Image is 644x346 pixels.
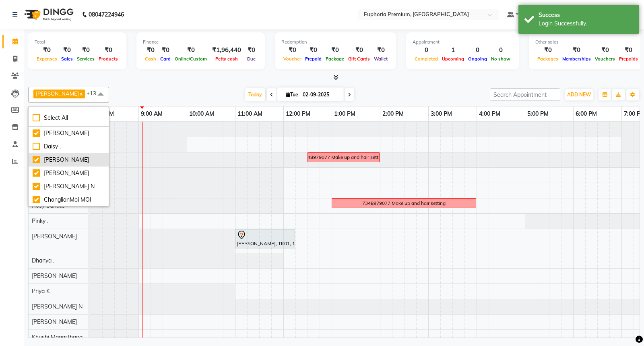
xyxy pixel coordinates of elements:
[89,3,124,26] b: 08047224946
[32,257,54,264] span: Dhanya .
[535,46,560,55] div: ₹0
[32,217,48,225] span: Pinky .
[21,3,76,26] img: logo
[535,56,560,62] span: Packages
[97,46,120,55] div: ₹0
[32,272,77,279] span: [PERSON_NAME]
[565,89,593,100] button: ADD NEW
[617,46,640,55] div: ₹0
[33,156,105,164] div: [PERSON_NAME]
[372,56,390,62] span: Wallet
[244,46,258,55] div: ₹0
[284,92,300,98] span: Tue
[87,90,102,96] span: +13
[302,154,385,161] div: 7348979077 Make up and hair setting
[372,46,390,55] div: ₹0
[593,56,617,62] span: Vouchers
[35,56,59,62] span: Expenses
[539,11,633,19] div: Success
[324,46,346,55] div: ₹0
[187,108,216,120] a: 10:00 AM
[617,56,640,62] span: Prepaids
[281,56,303,62] span: Voucher
[139,108,165,120] a: 9:00 AM
[33,142,105,151] div: Daisy .
[32,202,65,209] span: Rosy Sanate
[324,56,346,62] span: Package
[75,46,97,55] div: ₹0
[158,56,173,62] span: Card
[300,89,341,101] input: 2025-09-02
[32,288,50,295] span: Priya K
[303,46,324,55] div: ₹0
[332,108,357,120] a: 1:00 PM
[477,108,502,120] a: 4:00 PM
[173,46,209,55] div: ₹0
[32,333,83,341] span: Khushi Magarthapa
[59,56,75,62] span: Sales
[35,46,59,55] div: ₹0
[33,129,105,138] div: [PERSON_NAME]
[284,108,312,120] a: 12:00 PM
[32,233,77,240] span: [PERSON_NAME]
[143,39,258,46] div: Finance
[593,46,617,55] div: ₹0
[362,200,446,207] div: 7348979077 Make up and hair setting
[33,196,105,204] div: ChonglianMoi MOI
[489,56,512,62] span: No show
[35,39,120,46] div: Total
[79,90,83,97] a: x
[209,46,244,55] div: ₹1,96,440
[245,56,258,62] span: Due
[560,46,593,55] div: ₹0
[574,108,599,120] a: 6:00 PM
[429,108,454,120] a: 3:00 PM
[440,46,466,55] div: 1
[303,56,324,62] span: Prepaid
[525,108,551,120] a: 5:00 PM
[539,19,633,28] div: Login Successfully.
[413,39,512,46] div: Appointment
[33,114,105,122] div: Select All
[560,56,593,62] span: Memberships
[281,46,303,55] div: ₹0
[281,39,390,46] div: Redemption
[567,92,591,98] span: ADD NEW
[346,56,372,62] span: Gift Cards
[32,318,77,325] span: [PERSON_NAME]
[466,46,489,55] div: 0
[33,182,105,191] div: [PERSON_NAME] N
[489,46,512,55] div: 0
[490,88,560,101] input: Search Appointment
[173,56,209,62] span: Online/Custom
[235,108,264,120] a: 11:00 AM
[440,56,466,62] span: Upcoming
[466,56,489,62] span: Ongoing
[213,56,240,62] span: Petty cash
[33,169,105,177] div: [PERSON_NAME]
[143,56,158,62] span: Cash
[245,88,265,101] span: Today
[75,56,97,62] span: Services
[97,56,120,62] span: Products
[236,230,294,247] div: [PERSON_NAME], TK01, 11:00 AM-12:15 PM, EP-Sports Massage (Oil) 45+15
[158,46,173,55] div: ₹0
[380,108,406,120] a: 2:00 PM
[36,90,79,97] span: [PERSON_NAME]
[143,46,158,55] div: ₹0
[32,303,83,310] span: [PERSON_NAME] N
[413,46,440,55] div: 0
[346,46,372,55] div: ₹0
[413,56,440,62] span: Completed
[59,46,75,55] div: ₹0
